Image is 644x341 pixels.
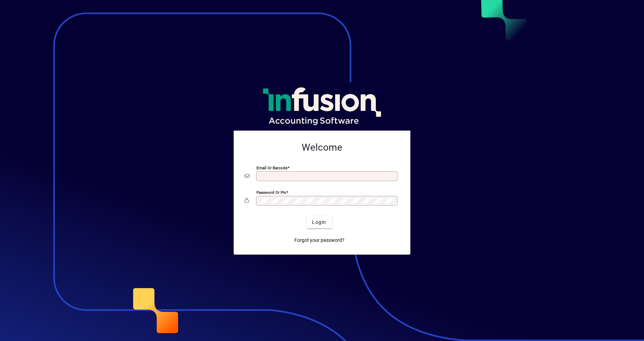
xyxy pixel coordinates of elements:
button: Login [306,216,332,228]
a: Forgot your password? [292,234,347,246]
span: Login [312,219,326,226]
span: Forgot your password? [294,237,344,244]
mat-label: Email or Barcode [256,165,287,170]
h2: Welcome [245,142,399,153]
mat-label: Password or Pin [256,190,286,195]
